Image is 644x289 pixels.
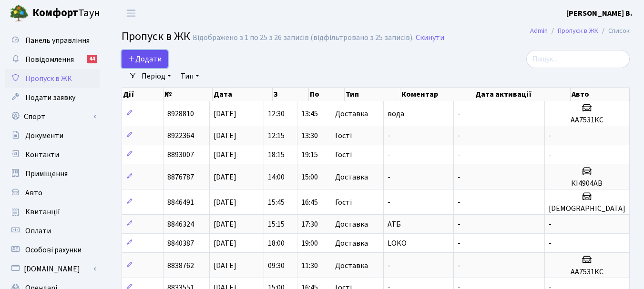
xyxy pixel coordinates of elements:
button: Переключити навігацію [119,5,143,21]
img: logo.png [10,4,29,23]
a: Контакти [5,145,100,164]
b: [PERSON_NAME] В. [566,8,633,19]
span: Приміщення [25,169,68,179]
span: 12:15 [268,130,285,141]
span: [DATE] [214,149,236,160]
span: 15:45 [268,197,285,208]
span: Пропуск в ЖК [122,28,190,45]
b: Комфорт [32,5,78,20]
a: Приміщення [5,164,100,183]
a: Повідомлення44 [5,50,100,69]
a: Документи [5,126,100,145]
a: Пропуск в ЖК [558,26,598,36]
a: [PERSON_NAME] В. [566,8,633,19]
span: [DATE] [214,109,236,119]
span: 8846324 [167,219,194,229]
span: LOKO [388,238,407,249]
a: Спорт [5,107,100,126]
span: Доставка [335,262,368,269]
span: - [388,149,390,160]
span: Доставка [335,239,368,247]
a: Панель управління [5,31,100,50]
span: - [388,130,390,141]
span: АТБ [388,219,401,229]
th: Дії [122,88,164,101]
span: 15:00 [301,172,318,182]
span: 16:45 [301,197,318,208]
span: 09:30 [268,260,285,271]
span: 18:15 [268,149,285,160]
th: Авто [571,88,630,101]
span: вода [388,109,404,119]
span: Авто [25,188,42,198]
th: По [309,88,345,101]
span: - [388,197,390,208]
span: Документи [25,130,63,141]
li: Список [598,26,630,36]
th: З [273,88,308,101]
h5: АА7531КС [549,268,625,277]
span: - [549,219,552,229]
span: Особові рахунки [25,245,82,255]
a: Особові рахунки [5,240,100,259]
span: - [458,172,460,182]
span: Повідомлення [25,54,74,65]
th: Дата активації [474,88,571,101]
a: Admin [530,26,548,36]
th: № [164,88,213,101]
span: Панель управління [25,35,90,46]
span: Доставка [335,173,368,181]
span: 13:45 [301,109,318,119]
span: [DATE] [214,130,236,141]
span: - [458,260,460,271]
th: Тип [345,88,400,101]
span: 8922364 [167,130,194,141]
span: 8928810 [167,109,194,119]
a: Період [138,68,175,84]
span: 13:30 [301,130,318,141]
span: Гості [335,151,352,159]
span: 8846491 [167,197,194,208]
span: Подати заявку [25,92,75,103]
span: Оплати [25,226,51,236]
a: Квитанції [5,202,100,221]
a: Додати [122,50,168,68]
a: Оплати [5,221,100,240]
a: Авто [5,183,100,202]
span: - [458,130,460,141]
span: Додати [128,54,162,64]
div: 44 [87,55,97,63]
span: Доставка [335,220,368,228]
span: [DATE] [214,260,236,271]
span: 19:15 [301,149,318,160]
h5: АА7531КС [549,116,625,125]
nav: breadcrumb [516,21,644,41]
a: [DOMAIN_NAME] [5,259,100,279]
span: Квитанції [25,207,60,217]
span: 11:30 [301,260,318,271]
span: [DATE] [214,219,236,229]
span: Гості [335,199,352,206]
span: - [549,130,552,141]
span: Пропуск в ЖК [25,73,72,84]
span: [DATE] [214,197,236,208]
span: - [388,172,390,182]
span: 12:30 [268,109,285,119]
span: 17:30 [301,219,318,229]
a: Тип [177,68,203,84]
th: Коментар [400,88,475,101]
span: 8840387 [167,238,194,249]
span: 8876787 [167,172,194,182]
span: - [458,238,460,249]
span: Таун [32,5,100,21]
span: 18:00 [268,238,285,249]
input: Пошук... [526,50,630,68]
span: - [458,109,460,119]
span: - [549,238,552,249]
span: 14:00 [268,172,285,182]
h5: КІ4904АВ [549,179,625,188]
span: - [388,260,390,271]
th: Дата [213,88,273,101]
span: - [458,149,460,160]
span: - [458,197,460,208]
